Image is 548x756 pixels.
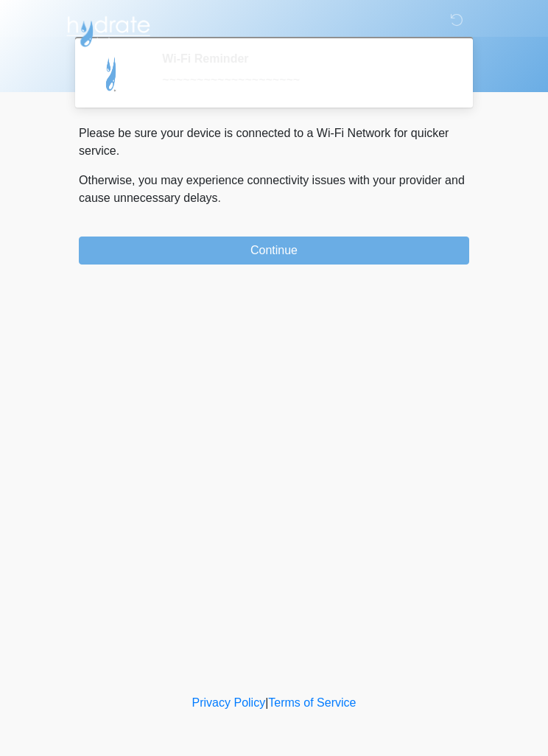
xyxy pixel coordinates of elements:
p: Otherwise, you may experience connectivity issues with your provider and cause unnecessary delays [79,172,469,207]
a: Privacy Policy [192,696,266,709]
a: | [265,696,268,709]
p: Please be sure your device is connected to a Wi-Fi Network for quicker service. [79,125,469,160]
img: Agent Avatar [90,52,134,96]
span: . [218,192,221,204]
button: Continue [79,237,469,265]
a: Terms of Service [268,696,356,709]
img: Hydrate IV Bar - Chandler Logo [64,11,152,48]
div: ~~~~~~~~~~~~~~~~~~~~ [162,71,447,89]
